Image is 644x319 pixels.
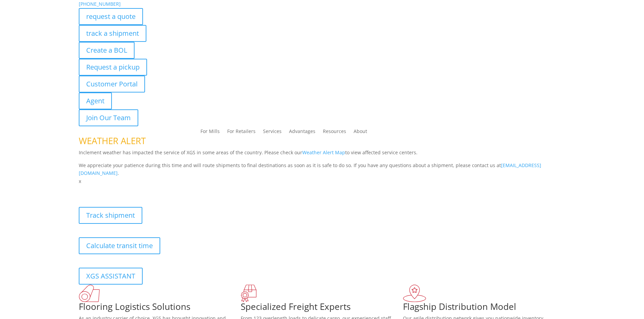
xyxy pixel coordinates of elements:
p: We appreciate your patience during this time and will route shipments to final destinations as so... [79,161,566,178]
a: Services [263,129,282,136]
a: About [354,129,367,136]
a: Request a pickup [79,59,147,76]
img: xgs-icon-focused-on-flooring-red [241,285,257,302]
a: Create a BOL [79,42,135,59]
a: For Mills [200,129,220,136]
h1: Specialized Freight Experts [241,302,403,314]
img: xgs-icon-flagship-distribution-model-red [403,285,426,302]
a: Advantages [289,129,315,136]
h1: Flooring Logistics Solutions [79,302,241,314]
h1: Flagship Distribution Model [403,302,565,314]
a: track a shipment [79,25,146,42]
a: Track shipment [79,207,142,224]
a: [PHONE_NUMBER] [79,1,121,7]
a: Weather Alert Map [302,149,345,156]
span: WEATHER ALERT [79,135,146,147]
b: Visibility, transparency, and control for your entire supply chain. [79,186,230,193]
p: x [79,177,566,185]
a: Resources [323,129,346,136]
img: xgs-icon-total-supply-chain-intelligence-red [79,285,100,302]
a: Calculate transit time [79,237,160,254]
a: Customer Portal [79,76,145,92]
a: request a quote [79,8,143,25]
p: Inclement weather has impacted the service of XGS in some areas of the country. Please check our ... [79,149,566,161]
a: XGS ASSISTANT [79,268,143,285]
a: Join Our Team [79,109,138,126]
a: For Retailers [227,129,256,136]
a: Agent [79,92,112,109]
